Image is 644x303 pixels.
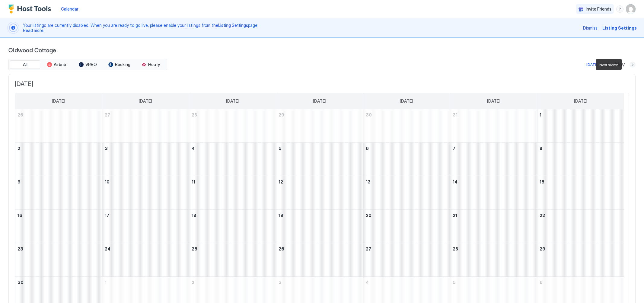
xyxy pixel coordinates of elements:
a: November 26, 2025 [276,243,363,254]
span: 21 [453,213,457,218]
span: 23 [18,246,23,251]
span: 29 [540,246,545,251]
a: November 11, 2025 [189,176,276,187]
a: November 1, 2025 [537,109,624,120]
span: 16 [18,213,22,218]
td: November 1, 2025 [537,109,624,143]
span: Oldwood Cottage [8,45,636,54]
span: [DATE] [15,80,629,88]
a: Wednesday [307,93,332,109]
td: October 26, 2025 [15,109,102,143]
span: [DATE] [487,98,500,104]
div: [DATE] [586,62,598,67]
span: Calendar [61,6,78,11]
td: November 3, 2025 [102,143,189,176]
td: October 30, 2025 [363,109,450,143]
span: 14 [453,179,457,184]
a: November 18, 2025 [189,210,276,221]
td: November 8, 2025 [537,143,624,176]
span: [DATE] [574,98,587,104]
span: 4 [366,280,369,285]
a: November 22, 2025 [537,210,624,221]
td: November 29, 2025 [537,243,624,277]
a: October 26, 2025 [15,109,102,120]
td: October 29, 2025 [276,109,363,143]
td: November 11, 2025 [189,176,276,210]
a: November 4, 2025 [189,143,276,154]
td: November 23, 2025 [15,243,102,277]
td: November 2, 2025 [15,143,102,176]
a: Read more. [23,28,44,33]
span: [DATE] [52,98,65,104]
a: November 25, 2025 [189,243,276,254]
td: November 17, 2025 [102,210,189,243]
td: November 20, 2025 [363,210,450,243]
span: 8 [540,146,542,151]
span: [DATE] [139,98,152,104]
td: November 15, 2025 [537,176,624,210]
a: October 30, 2025 [363,109,450,120]
span: 28 [192,112,197,117]
a: November 17, 2025 [102,210,189,221]
td: October 28, 2025 [189,109,276,143]
span: 9 [18,179,21,184]
a: November 10, 2025 [102,176,189,187]
button: VRBO [73,60,103,69]
span: Invite Friends [586,6,611,12]
td: November 13, 2025 [363,176,450,210]
span: 31 [453,112,457,117]
td: November 24, 2025 [102,243,189,277]
a: December 5, 2025 [450,277,537,288]
span: 13 [366,179,371,184]
span: [DATE] [226,98,239,104]
span: All [23,62,27,67]
span: 17 [105,213,109,218]
a: November 29, 2025 [537,243,624,254]
td: November 10, 2025 [102,176,189,210]
span: 30 [366,112,372,117]
a: November 2, 2025 [15,143,102,154]
a: December 6, 2025 [537,277,624,288]
td: November 12, 2025 [276,176,363,210]
a: Listing Settings [218,23,248,28]
a: November 30, 2025 [15,277,102,288]
span: 20 [366,213,371,218]
span: VRBO [85,62,97,67]
span: 5 [453,280,456,285]
a: December 3, 2025 [276,277,363,288]
div: Dismiss [583,25,598,31]
div: Listing Settings [602,25,637,31]
a: Friday [481,93,506,109]
button: All [10,60,40,69]
a: November 23, 2025 [15,243,102,254]
td: November 5, 2025 [276,143,363,176]
td: November 16, 2025 [15,210,102,243]
td: November 28, 2025 [450,243,537,277]
a: December 2, 2025 [189,277,276,288]
a: October 31, 2025 [450,109,537,120]
span: 15 [540,179,544,184]
span: 11 [192,179,195,184]
a: November 20, 2025 [363,210,450,221]
span: 18 [192,213,196,218]
td: November 4, 2025 [189,143,276,176]
a: Host Tools Logo [8,5,54,14]
a: November 15, 2025 [537,176,624,187]
div: User profile [626,4,636,14]
span: 12 [279,179,283,184]
a: October 29, 2025 [276,109,363,120]
span: Booking [115,62,130,67]
a: November 19, 2025 [276,210,363,221]
a: Calendar [61,6,78,12]
a: December 1, 2025 [102,277,189,288]
td: November 22, 2025 [537,210,624,243]
a: Monday [133,93,158,109]
span: 24 [105,246,110,251]
div: tab-group [8,59,167,70]
button: Airbnb [41,60,72,69]
span: 7 [453,146,455,151]
a: November 13, 2025 [363,176,450,187]
a: October 27, 2025 [102,109,189,120]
